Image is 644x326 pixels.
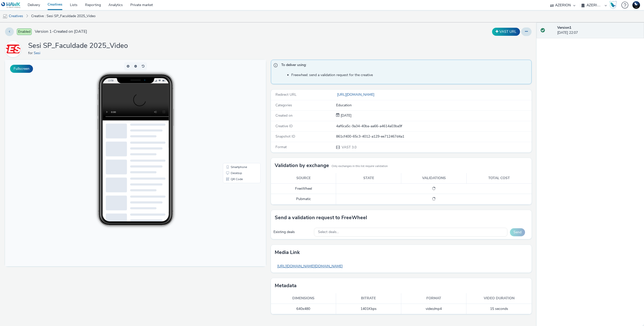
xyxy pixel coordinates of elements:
[275,249,300,256] h3: Media link
[219,104,255,110] li: Smartphone
[318,230,339,234] span: Select deals...
[341,145,356,150] span: VAST 3.0
[34,51,42,55] a: Sesi
[401,293,466,304] th: Format
[609,1,617,9] img: Hawk Academy
[226,118,238,121] span: QR Code
[219,110,255,116] li: Desktop
[275,103,292,108] span: Categories
[466,293,532,304] th: Video duration
[6,42,20,56] img: Sesi
[219,116,255,122] li: QR Code
[1,2,21,8] img: undefined Logo
[340,113,351,118] span: [DATE]
[336,173,401,183] th: State
[492,28,520,36] button: VAST URL
[271,183,336,194] td: FreeWheel
[275,124,293,128] span: Creative ID
[466,173,532,183] th: Total cost
[491,28,521,36] div: Duplicate the creative as a VAST URL
[271,293,336,304] th: Dimensions
[557,25,571,30] strong: Version 1
[271,304,336,314] td: 640x480
[103,19,108,22] span: 13:58
[17,28,32,35] span: Enabled
[401,173,466,183] th: Validations
[275,113,293,118] span: Created on
[332,164,388,168] small: Only exchanges in this list require validation
[10,65,33,73] button: Fullscreen
[609,1,619,9] a: Hawk Academy
[28,41,128,51] h1: Sesi SP_Faculdade 2025_Video
[281,62,527,69] span: To deliver using:
[336,293,401,304] th: Bitrate
[401,304,466,314] td: video/mp4
[275,145,287,149] span: Format
[291,73,529,78] li: Freewheel: send a validation request for the creative
[336,304,401,314] td: 1401 Kbps
[336,92,376,97] a: [URL][DOMAIN_NAME]
[275,282,297,289] h3: Metadata
[3,14,8,19] img: mobile
[632,1,640,9] img: Support Hawk
[336,103,531,108] div: Education
[275,261,345,271] a: [URL][DOMAIN_NAME][DOMAIN_NAME]
[510,228,525,236] button: Send
[336,124,531,129] div: 4af6ca5c-9a34-40ba-aa66-a4614a03ba9f
[35,29,87,35] span: Version 1 - Created on [DATE]
[273,230,312,235] div: Existing deals
[28,51,34,55] span: for
[275,162,329,169] h3: Validation by exchange
[340,113,351,118] div: Creation 14 August 2025, 22:07
[336,134,531,139] div: 861cf400-65c3-4012-a129-ee712467d4a1
[271,173,336,183] th: Source
[29,10,98,22] a: Creative : Sesi SP_Faculdade 2025_Video
[226,106,242,109] span: Smartphone
[275,214,367,221] h3: Send a validation request to FreeWheel
[271,194,336,204] td: Pubmatic
[557,25,640,36] div: [DATE] 22:07
[226,112,237,115] span: Desktop
[275,92,297,97] span: Redirect URL
[275,134,295,139] span: Snapshot ID
[466,304,532,314] td: 15 seconds
[5,47,23,51] a: Sesi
